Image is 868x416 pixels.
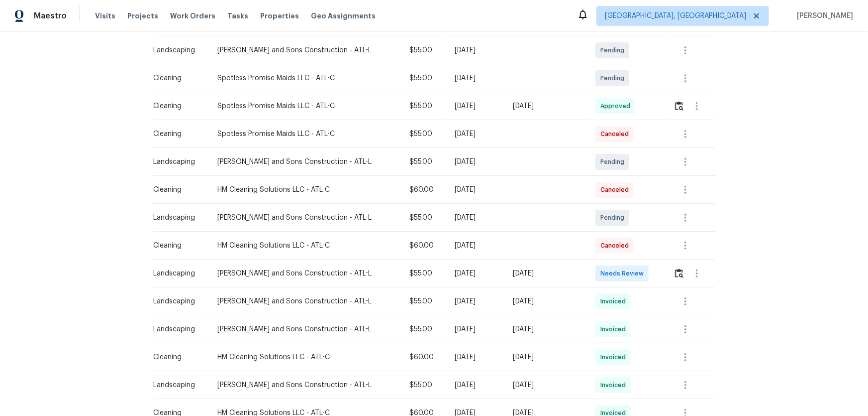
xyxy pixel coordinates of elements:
div: [PERSON_NAME] and Sons Construction - ATL-L [217,296,393,306]
span: Projects [127,11,158,21]
button: Review Icon [674,262,685,285]
span: Pending [600,157,628,167]
span: Pending [600,73,628,83]
span: Needs Review [600,269,648,278]
div: [DATE] [455,296,497,306]
div: [DATE] [513,101,580,111]
div: Landscaping [154,269,202,278]
div: [PERSON_NAME] and Sons Construction - ATL-L [217,45,393,55]
div: Cleaning [154,73,202,83]
div: [DATE] [513,352,580,362]
span: [PERSON_NAME] [793,11,853,21]
span: Pending [600,45,628,55]
div: $55.00 [409,73,439,83]
div: $55.00 [409,269,439,278]
div: Landscaping [154,45,202,55]
span: Canceled [600,185,633,195]
div: Spotless Promise Maids LLC - ATL-C [217,101,393,111]
span: Canceled [600,129,633,139]
div: [DATE] [455,352,497,362]
div: [DATE] [513,324,580,334]
div: Cleaning [154,352,202,362]
div: $60.00 [409,352,439,362]
div: Spotless Promise Maids LLC - ATL-C [217,73,393,83]
div: HM Cleaning Solutions LLC - ATL-C [217,352,393,362]
div: [DATE] [455,241,497,251]
div: [DATE] [513,269,580,278]
span: Tasks [227,12,248,19]
div: Cleaning [154,101,202,111]
div: [PERSON_NAME] and Sons Construction - ATL-L [217,269,393,278]
div: Cleaning [154,241,202,251]
img: Review Icon [675,101,683,111]
span: Geo Assignments [311,11,376,21]
div: Cleaning [154,185,202,195]
div: [DATE] [455,157,497,167]
div: [DATE] [455,269,497,278]
div: Landscaping [154,324,202,334]
div: Landscaping [154,296,202,306]
div: $55.00 [409,296,439,306]
img: Review Icon [675,269,683,278]
div: HM Cleaning Solutions LLC - ATL-C [217,185,393,195]
div: [DATE] [455,324,497,334]
span: Invoiced [600,352,630,362]
div: Landscaping [154,157,202,167]
div: [DATE] [513,380,580,390]
div: $60.00 [409,185,439,195]
div: [PERSON_NAME] and Sons Construction - ATL-L [217,213,393,223]
span: [GEOGRAPHIC_DATA], [GEOGRAPHIC_DATA] [605,11,746,21]
div: [DATE] [455,101,497,111]
div: [DATE] [455,213,497,223]
div: [PERSON_NAME] and Sons Construction - ATL-L [217,380,393,390]
span: Maestro [34,11,67,21]
button: Review Icon [674,94,685,118]
div: $55.00 [409,213,439,223]
div: Spotless Promise Maids LLC - ATL-C [217,129,393,139]
div: [DATE] [455,45,497,55]
div: $55.00 [409,380,439,390]
div: [DATE] [455,185,497,195]
span: Work Orders [170,11,215,21]
div: Cleaning [154,129,202,139]
div: $60.00 [409,241,439,251]
div: [DATE] [455,129,497,139]
span: Pending [600,213,628,223]
div: Landscaping [154,213,202,223]
div: HM Cleaning Solutions LLC - ATL-C [217,241,393,251]
div: $55.00 [409,45,439,55]
div: $55.00 [409,129,439,139]
div: [PERSON_NAME] and Sons Construction - ATL-L [217,157,393,167]
span: Approved [600,101,634,111]
span: Canceled [600,241,633,251]
div: [PERSON_NAME] and Sons Construction - ATL-L [217,324,393,334]
span: Invoiced [600,380,630,390]
div: Landscaping [154,380,202,390]
span: Invoiced [600,324,630,334]
span: Invoiced [600,296,630,306]
div: $55.00 [409,324,439,334]
div: [DATE] [455,380,497,390]
div: $55.00 [409,101,439,111]
div: $55.00 [409,157,439,167]
div: [DATE] [455,73,497,83]
div: [DATE] [513,296,580,306]
span: Visits [95,11,115,21]
span: Properties [260,11,299,21]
